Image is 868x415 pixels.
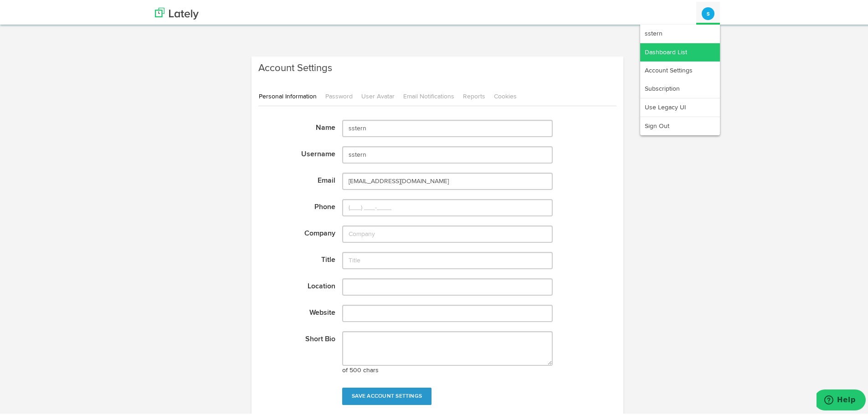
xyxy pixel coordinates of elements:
label: Email [252,171,336,184]
a: Personal Information [258,85,324,104]
label: Short Bio [252,329,336,343]
p: of 500 chars [342,364,553,373]
label: Title [252,250,336,264]
a: Cookies [493,85,524,104]
label: Username [252,144,336,158]
input: Company [342,224,553,241]
input: First Name Last Name [342,118,553,135]
label: Website [252,303,336,317]
a: Reports [462,85,493,104]
a: Use Legacy UI [640,97,720,115]
a: Subscription [640,78,720,96]
a: sstern [640,23,720,41]
input: (___) ___-____ [342,197,553,215]
a: Dashboard List [640,41,720,60]
h3: Account Settings [258,59,617,74]
label: Location [252,277,336,290]
img: logo_lately_bg_light.svg [155,6,199,18]
input: Email [342,171,553,188]
button: s [702,5,714,18]
label: Company [252,224,336,237]
a: Password [325,85,360,104]
button: Save Account Settings [342,386,431,403]
a: Email Notifications [403,85,462,104]
a: Account Settings [640,60,720,78]
input: Title [342,250,553,267]
a: User Avatar [361,85,402,104]
a: Sign Out [640,115,720,133]
label: Name [252,118,336,132]
label: Phone [252,197,336,211]
iframe: Opens a widget where you can find more information [817,388,866,410]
